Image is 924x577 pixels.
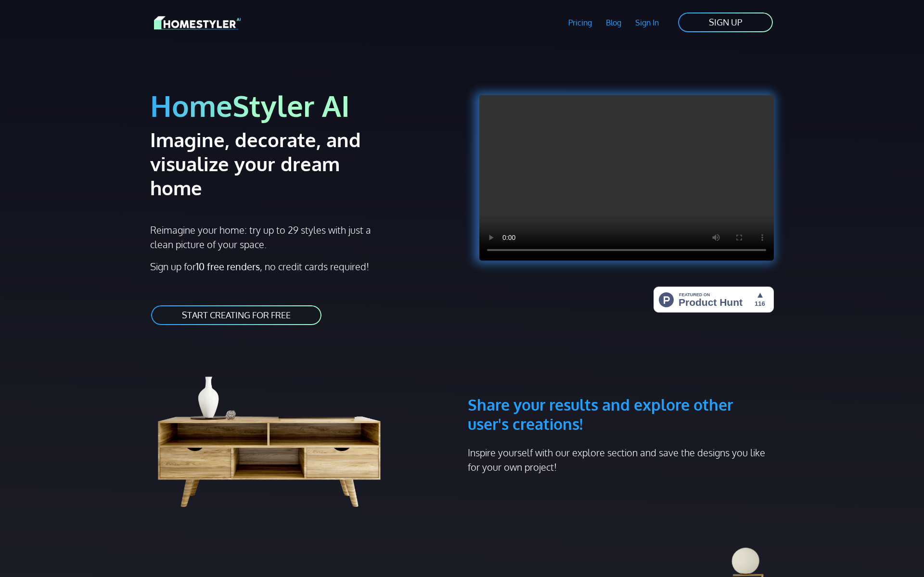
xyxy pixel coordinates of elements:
h1: HomeStyler AI [150,88,456,124]
h3: Share your results and explore other user's creations! [468,349,774,434]
p: Reimagine your home: try up to 29 styles with just a clean picture of your space. [150,223,380,251]
h2: Imagine, decorate, and visualize your dream home [150,127,395,200]
p: Inspire yourself with our explore section and save the designs you like for your own project! [468,445,774,474]
p: Sign up for , no credit cards required! [150,259,456,274]
img: HomeStyler AI - Interior Design Made Easy: One Click to Your Dream Home | Product Hunt [654,287,774,313]
strong: 10 free renders [196,260,260,273]
a: START CREATING FOR FREE [150,304,322,326]
img: HomeStyler AI logo [154,14,241,31]
a: Pricing [562,12,599,34]
a: SIGN UP [677,12,774,33]
img: living room cabinet [150,349,403,513]
a: Sign In [628,12,666,34]
a: Blog [599,12,628,34]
